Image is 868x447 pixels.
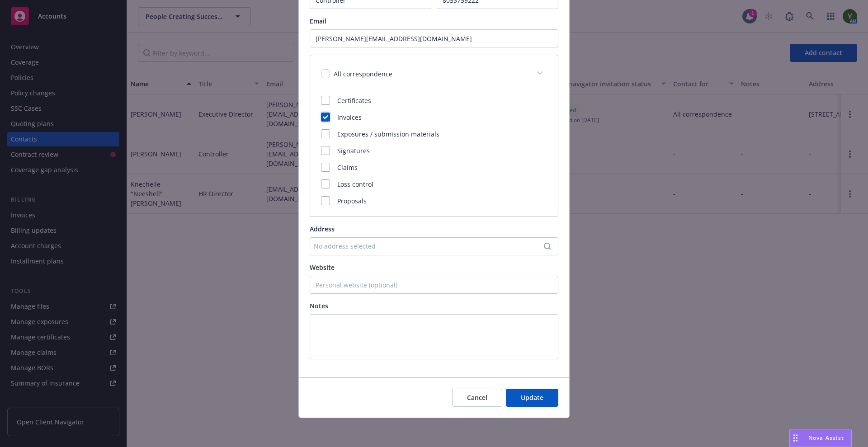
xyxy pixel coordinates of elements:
button: Cancel [452,389,502,407]
div: Certificates [321,96,547,105]
span: Cancel [467,393,487,402]
button: Update [506,389,558,407]
svg: Search [544,243,551,250]
div: All correspondence [310,55,558,92]
span: Notes [310,301,328,310]
span: All correspondence [334,70,392,78]
div: Claims [321,163,547,172]
div: Loss control [321,179,547,189]
span: Email [310,17,326,25]
div: Drag to move [790,429,801,447]
div: Invoices [321,113,547,122]
span: Address [310,225,335,233]
span: Update [521,393,543,402]
div: Exposures / submission materials [321,129,547,139]
div: No address selected [314,241,545,251]
div: Signatures [321,146,547,155]
input: example@email.com [310,29,558,47]
span: Website [310,263,335,272]
span: Nova Assist [808,434,844,442]
button: No address selected [310,237,558,255]
input: Personal website (optional) [310,276,558,294]
div: Proposals [321,196,547,206]
button: Nova Assist [789,429,852,447]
